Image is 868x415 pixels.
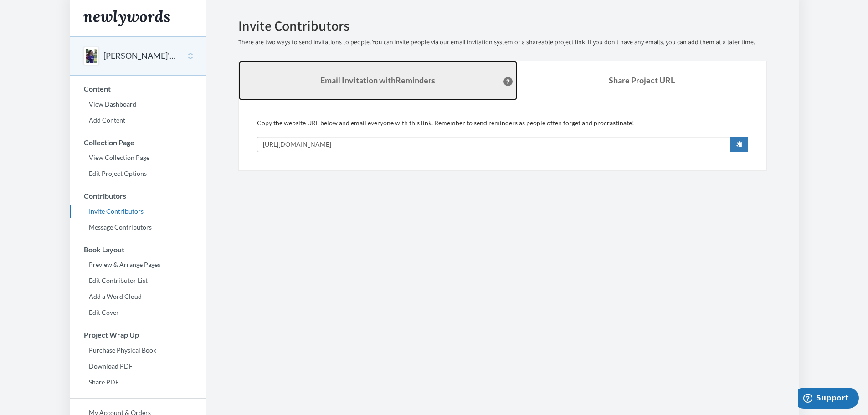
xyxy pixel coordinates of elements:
[70,113,206,127] a: Add Content
[70,151,206,164] a: View Collection Page
[83,10,170,26] img: Newlywords logo
[238,18,767,33] h2: Invite Contributors
[70,359,206,373] a: Download PDF
[798,388,859,410] iframe: Opens a widget where you can chat to one of our agents
[70,290,206,303] a: Add a Word Cloud
[70,331,206,339] h3: Project Wrap Up
[320,75,435,85] strong: Email Invitation with Reminders
[70,205,206,218] a: Invite Contributors
[257,118,748,152] div: Copy the website URL below and email everyone with this link. Remember to send reminders as peopl...
[70,192,206,200] h3: Contributors
[70,246,206,254] h3: Book Layout
[70,306,206,319] a: Edit Cover
[70,274,206,287] a: Edit Contributor List
[103,50,177,62] button: [PERSON_NAME]'s Senior Night
[70,375,206,389] a: Share PDF
[70,138,206,147] h3: Collection Page
[70,220,206,234] a: Message Contributors
[70,343,206,357] a: Purchase Physical Book
[609,75,675,85] b: Share Project URL
[70,258,206,272] a: Preview & Arrange Pages
[70,97,206,111] a: View Dashboard
[70,85,206,93] h3: Content
[70,167,206,180] a: Edit Project Options
[238,38,767,47] p: There are two ways to send invitations to people. You can invite people via our email invitation ...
